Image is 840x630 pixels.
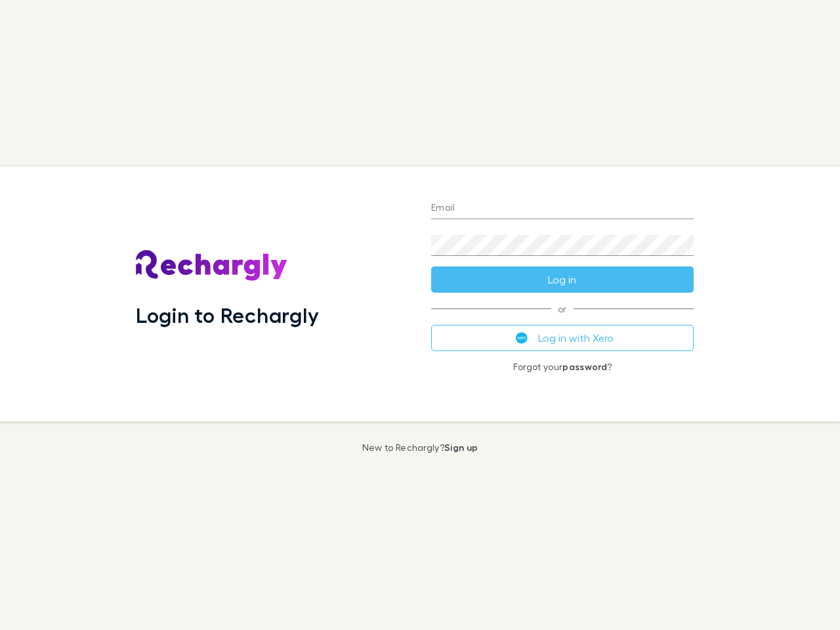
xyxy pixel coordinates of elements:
p: New to Rechargly? [362,442,478,453]
h1: Login to Rechargly [136,303,319,327]
p: Forgot your ? [431,362,694,372]
button: Log in with Xero [431,325,694,351]
button: Log in [431,266,694,293]
img: Xero's logo [516,332,528,344]
img: Rechargly's Logo [136,250,288,282]
a: Sign up [444,442,478,453]
a: password [562,361,607,372]
span: or [431,308,694,309]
